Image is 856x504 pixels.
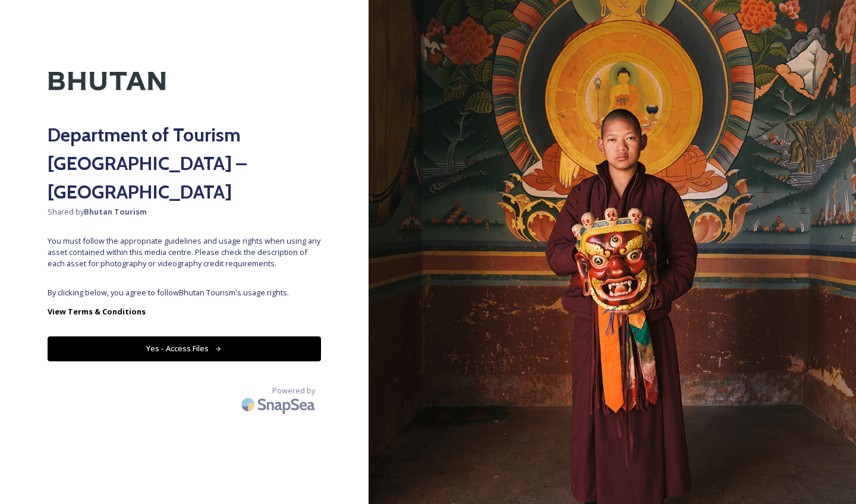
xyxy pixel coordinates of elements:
[48,235,321,270] span: You must follow the appropriate guidelines and usage rights when using any asset contained within...
[48,336,321,361] button: Yes - Access Files
[48,304,321,319] a: View Terms & Conditions
[238,390,321,418] img: SnapSea Logo
[48,206,321,218] span: Shared by
[48,121,321,206] h2: Department of Tourism [GEOGRAPHIC_DATA] – [GEOGRAPHIC_DATA]
[48,306,146,317] strong: View Terms & Conditions
[272,385,315,396] span: Powered by
[84,206,147,217] strong: Bhutan Tourism
[48,48,166,115] img: Kingdom-of-Bhutan-Logo.png
[48,287,321,298] span: By clicking below, you agree to follow Bhutan Tourism 's usage rights.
